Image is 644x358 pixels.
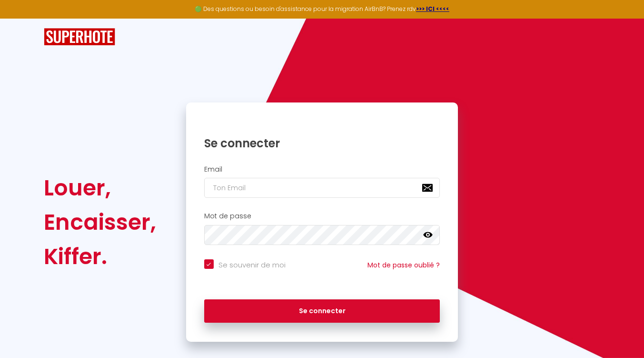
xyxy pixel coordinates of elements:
div: Kiffer. [44,239,156,274]
button: Se connecter [204,299,440,323]
h2: Mot de passe [204,212,440,220]
div: Encaisser, [44,205,156,239]
div: Louer, [44,171,156,205]
input: Ton Email [204,178,440,198]
h2: Email [204,165,440,174]
img: SuperHote logo [44,28,115,46]
h1: Se connecter [204,136,440,151]
a: Mot de passe oublié ? [367,260,440,270]
a: >>> ICI <<<< [416,5,449,13]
